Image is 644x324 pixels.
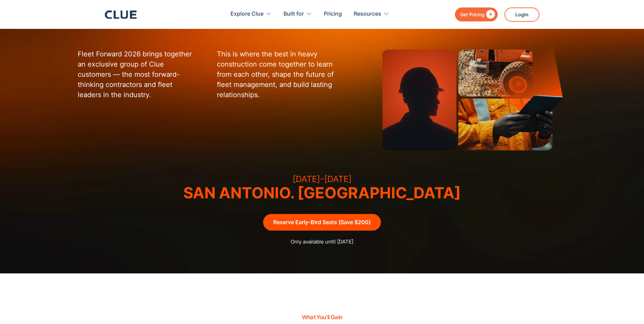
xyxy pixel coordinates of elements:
a: Reserve Early-Bird Seats (Save $200) [263,214,381,231]
h2: What You’ll Gain [122,314,522,321]
div: Explore Clue [231,3,272,25]
h3: [DATE]-[DATE] [183,175,461,183]
div: Built for [283,3,304,25]
h3: SAN ANTONIO. [GEOGRAPHIC_DATA] [183,185,461,200]
div: Get Pricing [460,10,484,19]
div: Explore Clue [231,3,263,25]
p: This is where the best in heavy construction come together to learn from each other, shape the fu... [217,49,336,100]
a: Get Pricing [455,7,498,21]
p: Fleet Forward 2026 brings together an exclusive group of Clue customers — the most forward-thinki... [78,49,197,100]
a: Pricing [324,3,342,25]
div: Resources [354,3,381,25]
div:  [484,10,495,19]
p: Only available until [DATE] [263,237,381,246]
div: Built for [283,3,312,25]
div: Resources [354,3,389,25]
a: Login [504,7,539,22]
